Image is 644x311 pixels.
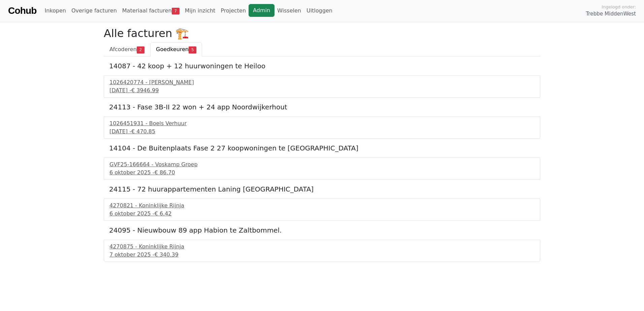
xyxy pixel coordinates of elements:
[109,226,535,234] h5: 24095 - Nieuwbouw 89 app Habion te Zaltbommel.
[109,144,535,152] h5: 14104 - De Buitenplaats Fase 2 27 koopwoningen te [GEOGRAPHIC_DATA]
[249,4,275,17] a: Admin
[109,202,535,218] a: 4270821 - Koninklijke Rijnja6 oktober 2025 -€ 6.42
[155,251,179,258] span: € 340.39
[109,128,535,136] div: [DATE] -
[109,46,137,53] span: Afcoderen
[109,103,535,111] h5: 24113 - Fase 3B-II 22 won + 24 app Noordwijkerhout
[602,4,636,10] span: Ingelogd onder:
[131,87,159,94] span: € 3946.99
[189,46,196,53] span: 5
[109,210,535,218] div: 6 oktober 2025 -
[109,202,535,210] div: 4270821 - Koninklijke Rijnja
[109,161,535,177] a: GVF25-166664 - Voskamp Groep6 oktober 2025 -€ 86.70
[109,62,535,70] h5: 14087 - 42 koop + 12 huurwoningen te Heiloo
[120,4,182,18] a: Materiaal facturen7
[109,78,535,95] a: 1026420774 - [PERSON_NAME][DATE] -€ 3946.99
[104,27,540,40] h2: Alle facturen 🏗️
[109,251,535,259] div: 7 oktober 2025 -
[218,4,249,18] a: Projecten
[182,4,218,18] a: Mijn inzicht
[109,87,535,95] div: [DATE] -
[8,3,36,19] a: Cohub
[304,4,335,18] a: Uitloggen
[155,210,172,217] span: € 6.42
[172,8,180,14] span: 7
[109,185,535,193] h5: 24115 - 72 huurappartementen Laning [GEOGRAPHIC_DATA]
[109,78,535,87] div: 1026420774 - [PERSON_NAME]
[109,161,535,169] div: GVF25-166664 - Voskamp Groep
[69,4,120,18] a: Overige facturen
[150,42,202,57] a: Goedkeuren5
[42,4,68,18] a: Inkopen
[137,46,144,53] span: 2
[586,10,636,18] span: Trebbe MiddenWest
[109,119,535,128] div: 1026451931 - Boels Verhuur
[109,243,535,251] div: 4270875 - Koninklijke Rijnja
[104,42,150,57] a: Afcoderen2
[109,119,535,136] a: 1026451931 - Boels Verhuur[DATE] -€ 470.85
[275,4,304,18] a: Wisselen
[155,169,175,176] span: € 86.70
[109,243,535,259] a: 4270875 - Koninklijke Rijnja7 oktober 2025 -€ 340.39
[156,46,189,53] span: Goedkeuren
[131,128,155,135] span: € 470.85
[109,169,535,177] div: 6 oktober 2025 -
